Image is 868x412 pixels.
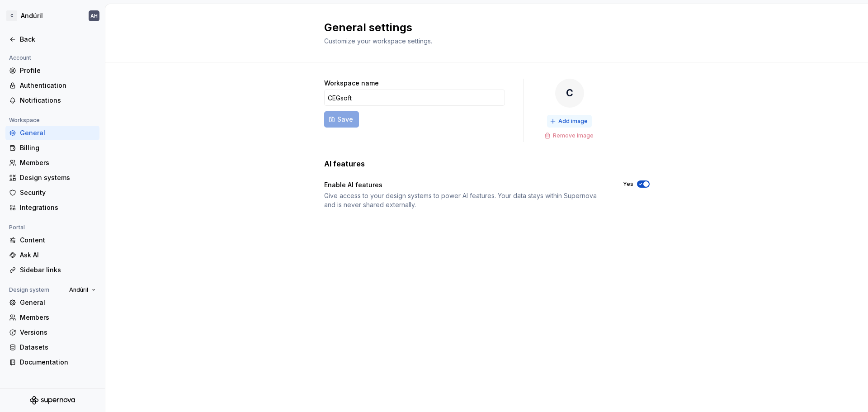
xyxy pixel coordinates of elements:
[5,141,99,155] a: Billing
[547,115,592,128] button: Add image
[324,20,639,35] h2: General settings
[5,222,28,233] div: Portal
[5,355,99,369] a: Documentation
[20,358,96,367] div: Documentation
[558,118,588,125] span: Add image
[20,81,96,90] div: Authentication
[20,143,96,152] div: Billing
[5,52,35,63] div: Account
[20,343,96,352] div: Datasets
[30,396,75,405] svg: Supernova Logo
[20,188,96,197] div: Security
[20,173,96,182] div: Design systems
[5,295,99,310] a: General
[5,32,99,47] a: Back
[20,158,96,167] div: Members
[2,6,103,26] button: CAndúrilAH
[5,78,99,93] a: Authentication
[5,263,99,277] a: Sidebar links
[5,248,99,262] a: Ask AI
[5,325,99,340] a: Versions
[20,265,96,275] div: Sidebar links
[5,284,53,295] div: Design system
[5,93,99,108] a: Notifications
[21,11,43,20] div: Andúril
[20,35,96,44] div: Back
[324,180,607,189] div: Enable AI features
[5,185,99,200] a: Security
[5,170,99,185] a: Design systems
[20,313,96,322] div: Members
[5,63,99,78] a: Profile
[20,236,96,245] div: Content
[5,115,43,126] div: Workspace
[324,37,432,45] span: Customize your workspace settings.
[20,66,96,75] div: Profile
[69,286,88,294] span: Andúril
[20,328,96,337] div: Versions
[5,156,99,170] a: Members
[20,298,96,307] div: General
[20,203,96,212] div: Integrations
[324,191,607,209] div: Give access to your design systems to power AI features. Your data stays within Supernova and is ...
[5,200,99,215] a: Integrations
[5,310,99,325] a: Members
[5,340,99,355] a: Datasets
[20,96,96,105] div: Notifications
[20,128,96,137] div: General
[324,158,365,169] h3: AI features
[555,79,584,108] div: C
[5,233,99,247] a: Content
[6,10,17,21] div: C
[5,126,99,140] a: General
[90,12,98,19] div: AH
[324,79,379,88] label: Workspace name
[623,180,633,188] label: Yes
[20,251,96,260] div: Ask AI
